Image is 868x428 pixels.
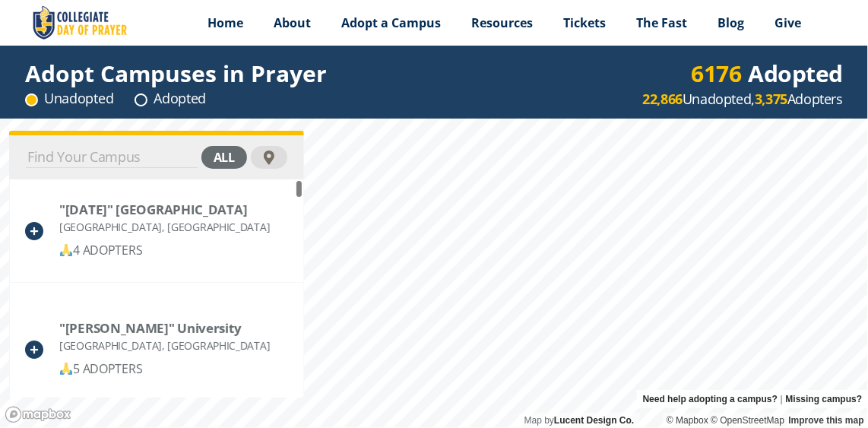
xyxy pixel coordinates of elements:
[549,4,622,42] a: Tickets
[786,390,863,408] a: Missing campus?
[711,415,784,426] a: OpenStreetMap
[703,4,760,42] a: Blog
[518,413,640,428] div: Map by
[60,363,72,375] img: 🙏
[59,201,270,217] div: "December 1, 1918" University of Alba Iulia
[259,4,327,42] a: About
[59,336,270,355] div: [GEOGRAPHIC_DATA], [GEOGRAPHIC_DATA]
[25,64,327,83] div: Adopt Campuses in Prayer
[622,4,703,42] a: The Fast
[193,4,259,42] a: Home
[643,90,843,109] div: Unadopted, Adopters
[201,146,247,169] div: all
[667,415,708,426] a: Mapbox
[643,90,683,108] strong: 22,866
[564,14,607,31] span: Tickets
[59,320,270,336] div: "Gabriele d'Annunzio" University
[60,244,72,256] img: 🙏
[342,14,442,31] span: Adopt a Campus
[472,14,534,31] span: Resources
[59,241,270,260] div: 4 ADOPTERS
[718,14,745,31] span: Blog
[554,415,634,426] a: Lucent Design Co.
[59,217,270,236] div: [GEOGRAPHIC_DATA], [GEOGRAPHIC_DATA]
[5,406,71,423] a: Mapbox logo
[274,14,312,31] span: About
[755,90,787,108] strong: 3,375
[637,390,868,408] div: |
[327,4,457,42] a: Adopt a Campus
[59,360,270,379] div: 5 ADOPTERS
[637,14,688,31] span: The Fast
[208,14,244,31] span: Home
[789,415,864,426] a: Improve this map
[760,4,817,42] a: Give
[26,147,198,168] input: Find Your Campus
[457,4,549,42] a: Resources
[643,390,778,408] a: Need help adopting a campus?
[692,64,742,83] div: 6176
[25,89,113,108] div: Unadopted
[775,14,802,31] span: Give
[692,64,844,83] div: Adopted
[135,89,206,108] div: Adopted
